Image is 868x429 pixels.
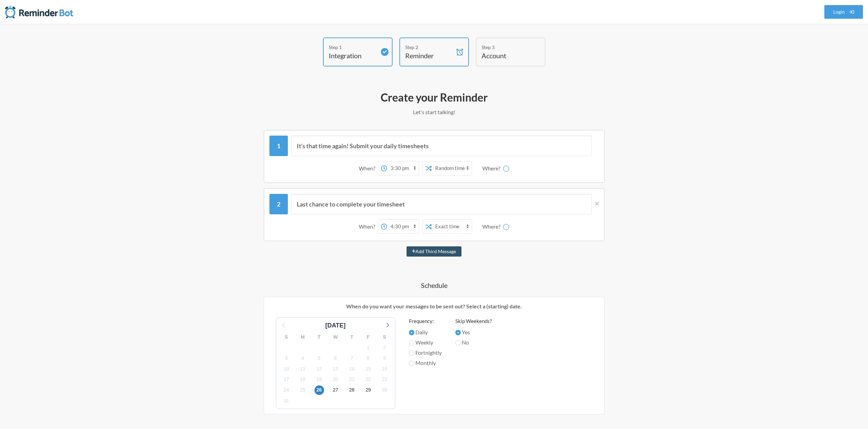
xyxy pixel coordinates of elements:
[380,364,389,374] span: Tuesday, September 16, 2025
[455,328,492,336] label: Yes
[455,340,461,346] input: No
[291,194,592,214] input: Message
[344,332,360,342] div: T
[405,44,453,51] div: Step 2
[314,375,324,384] span: Friday, September 19, 2025
[380,375,389,384] span: Tuesday, September 23, 2025
[407,246,462,257] button: Add Third Message
[482,219,503,234] div: Where?
[824,5,863,19] a: Login
[364,375,373,384] span: Monday, September 22, 2025
[282,353,291,363] span: Wednesday, September 3, 2025
[298,364,308,374] span: Thursday, September 11, 2025
[359,219,378,234] div: When?
[291,136,592,156] input: Message
[380,385,389,395] span: Tuesday, September 30, 2025
[455,338,492,347] label: No
[329,44,377,51] div: Step 1
[455,330,461,335] input: Yes
[314,364,324,374] span: Friday, September 12, 2025
[455,317,492,325] label: Skip Weekends?
[364,385,373,395] span: Monday, September 29, 2025
[278,332,295,342] div: S
[380,343,389,352] span: Tuesday, September 2, 2025
[329,51,377,60] h4: Integration
[347,353,357,363] span: Sunday, September 7, 2025
[311,332,327,342] div: T
[331,364,340,374] span: Saturday, September 13, 2025
[409,349,442,357] label: Fortnightly
[482,161,503,175] div: Where?
[409,350,414,356] input: Fortnightly
[409,359,442,367] label: Monthly
[5,5,73,19] img: Reminder Bot
[409,328,442,336] label: Daily
[482,44,529,51] div: Step 3
[236,90,632,105] h2: Create your Reminder
[409,338,442,347] label: Weekly
[409,317,442,325] label: Frequency:
[327,332,344,342] div: W
[347,364,357,374] span: Sunday, September 14, 2025
[236,280,632,290] h4: Schedule
[377,332,393,342] div: S
[482,51,529,60] h4: Account
[282,364,291,374] span: Wednesday, September 10, 2025
[331,385,340,395] span: Saturday, September 27, 2025
[295,332,311,342] div: M
[347,375,357,384] span: Sunday, September 21, 2025
[269,302,599,310] p: When do you want your messages to be sent out? Select a (starting) date.
[364,364,373,374] span: Monday, September 15, 2025
[359,161,378,175] div: When?
[282,385,291,395] span: Wednesday, September 24, 2025
[409,361,414,366] input: Monthly
[314,385,324,395] span: Friday, September 26, 2025
[282,396,291,405] span: Wednesday, October 1, 2025
[409,330,414,335] input: Daily
[331,353,340,363] span: Saturday, September 6, 2025
[298,353,308,363] span: Thursday, September 4, 2025
[380,353,389,363] span: Tuesday, September 9, 2025
[364,343,373,352] span: Monday, September 1, 2025
[323,321,349,330] div: [DATE]
[360,332,377,342] div: F
[405,51,453,60] h4: Reminder
[409,340,414,346] input: Weekly
[347,385,357,395] span: Sunday, September 28, 2025
[364,353,373,363] span: Monday, September 8, 2025
[236,108,632,116] p: Let's start talking!
[298,375,308,384] span: Thursday, September 18, 2025
[314,353,324,363] span: Friday, September 5, 2025
[298,385,308,395] span: Thursday, September 25, 2025
[282,375,291,384] span: Wednesday, September 17, 2025
[331,375,340,384] span: Saturday, September 20, 2025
